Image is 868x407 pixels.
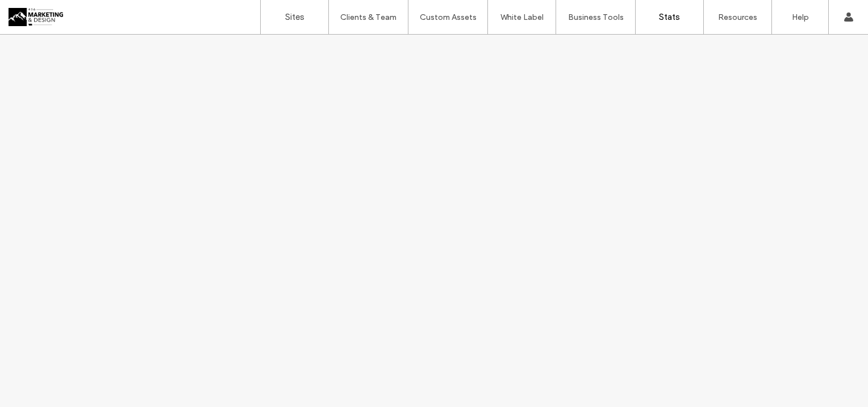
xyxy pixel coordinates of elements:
[285,12,304,22] label: Sites
[420,12,477,22] label: Custom Assets
[659,12,680,22] label: Stats
[500,12,544,22] label: White Label
[718,12,757,22] label: Resources
[340,12,397,22] label: Clients & Team
[568,12,624,22] label: Business Tools
[792,12,809,22] label: Help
